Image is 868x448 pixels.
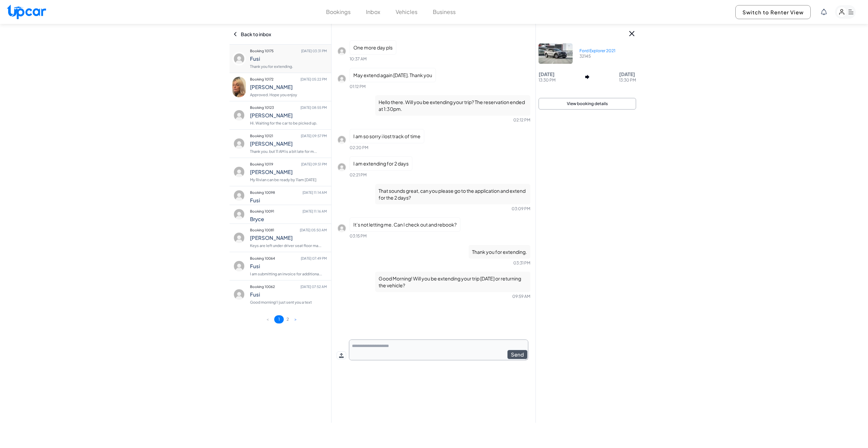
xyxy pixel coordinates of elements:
[250,112,327,118] h4: [PERSON_NAME]
[337,135,347,145] img: profile
[337,162,347,172] img: profile
[250,62,327,71] p: Thank you for extending.
[232,189,246,202] img: profile
[507,350,528,360] button: Send
[250,269,327,279] p: I am submitting an invoice for additiona...
[232,137,246,150] img: profile
[250,291,327,298] h4: Fusi
[232,207,246,221] img: profile
[250,197,327,203] h4: Fusi
[619,71,636,77] p: [DATE]
[303,188,327,197] span: [DATE] 11:14 AM
[300,103,327,112] span: [DATE] 08:55 PM
[375,272,530,292] p: Good Morning! Will you be extending your trip [DATE] or returning the vehicle?
[250,175,327,185] p: My Rivian can be ready by 11am [DATE]
[250,235,327,241] h4: [PERSON_NAME]
[513,117,530,122] span: 02:12 PM
[337,74,347,84] img: profile
[274,315,284,323] button: 1
[250,254,327,263] p: Booking 10064
[396,8,417,16] button: Vehicles
[539,43,573,64] img: Car Image
[350,84,366,89] span: 01:12 PM
[350,172,367,177] span: 02:21 PM
[512,294,530,299] span: 09:59 AM
[250,188,327,197] p: Booking 10098
[350,145,368,150] span: 02:20 PM
[301,131,327,141] span: [DATE] 09:57 PM
[250,103,327,112] p: Booking 10123
[250,118,327,128] p: Hi. Waiting for the car to be picked up.
[469,245,530,259] p: Thank you for extending.
[250,56,327,62] h4: Fusi
[512,206,530,211] span: 03:09 PM
[250,241,327,250] p: Keys are left under driver seat floor ma...
[350,40,396,55] p: One more day pls
[7,4,46,19] img: Upcar Logo
[284,315,292,323] button: 2
[301,254,327,263] span: [DATE] 07:49 PM
[250,225,327,235] p: Booking 10081
[250,263,327,269] h4: Fusi
[232,231,246,245] img: profile
[250,206,327,216] p: Booking 10091
[232,165,246,179] img: profile
[350,56,367,61] span: 10:37 AM
[250,131,327,141] p: Booking 10121
[350,233,367,239] span: 03:15 PM
[375,184,530,204] p: That sounds great, can you please go to the application and extend for the 2 days?
[350,68,436,82] p: May extend again [DATE]. Thank you
[232,77,246,97] img: profile
[262,315,273,323] button: <
[250,147,327,156] p: Thank you. but 11 AM is a bit late for m...
[232,52,246,66] img: profile
[619,77,636,83] p: 13:30 PM
[300,74,327,84] span: [DATE] 05:22 PM
[579,48,615,54] p: Ford Explorer 2021
[292,315,299,323] button: >
[250,282,327,291] p: Booking 10062
[250,84,327,90] h4: [PERSON_NAME]
[513,260,530,265] span: 03:31 PM
[303,206,327,216] span: [DATE] 11:16 AM
[250,169,327,175] h4: [PERSON_NAME]
[250,141,327,147] h4: [PERSON_NAME]
[350,156,412,171] p: I am extending for 2 days
[375,95,530,116] p: Hello there. Will you be extending your trip? The reservation ended at 1:30pm.
[539,71,556,77] p: [DATE]
[735,5,811,19] button: Switch to Renter View
[250,216,327,222] h4: Bryce
[539,77,556,83] p: 13:30 PM
[250,298,327,307] p: Good morning! I just sent you a text
[326,8,351,16] button: Bookings
[579,54,615,59] p: 32145
[300,282,327,291] span: [DATE] 07:52 AM
[233,24,328,44] div: Back to inbox
[300,225,327,235] span: [DATE] 05:50 AM
[250,46,327,56] p: Booking 10175
[301,159,327,169] span: [DATE] 09:51 PM
[350,217,460,232] p: It’s not letting me. Can I check out and rebook?
[250,90,327,100] p: Approved. Hope you enjoy
[433,8,456,16] button: Business
[337,46,347,56] img: profile
[232,259,246,273] img: profile
[539,98,636,110] button: View booking details
[301,46,327,56] span: [DATE] 03:31 PM
[366,8,380,16] button: Inbox
[250,74,327,84] p: Booking 10172
[350,129,424,143] p: I am so sorry i lost track of time
[337,223,347,233] img: profile
[232,109,246,122] img: profile
[250,159,327,169] p: Booking 10119
[232,288,246,301] img: profile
